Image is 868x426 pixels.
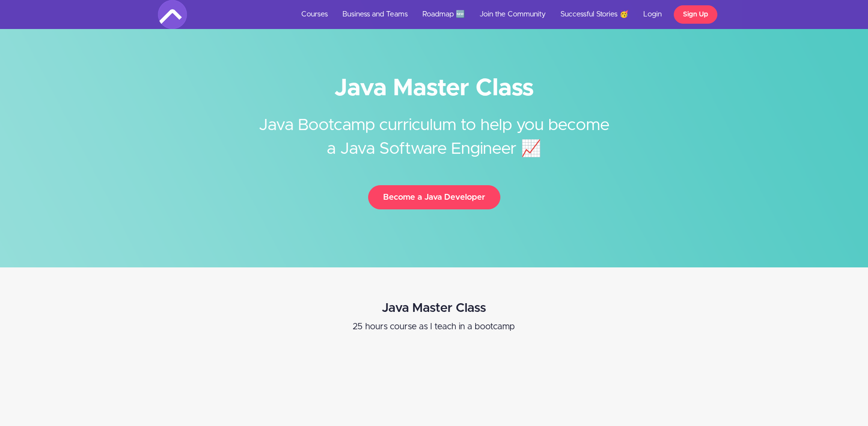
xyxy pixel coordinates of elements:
[147,320,721,334] p: 25 hours course as I teach in a bootcamp
[252,99,616,161] h2: Java Bootcamp curriculum to help you become a Java Software Engineer 📈
[147,301,721,315] h2: Java Master Class
[158,77,710,99] h1: Java Master Class
[674,5,717,24] a: Sign Up
[368,185,500,209] button: Become a Java Developer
